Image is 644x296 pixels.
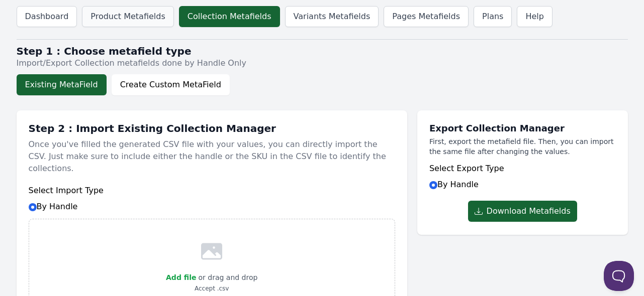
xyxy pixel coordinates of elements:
[429,163,616,175] h6: Select Export Type
[517,6,552,27] a: Help
[429,122,616,134] h1: Export Collection Manager
[82,6,173,27] a: Product Metafields
[29,134,395,179] p: Once you've filled the generated CSV file with your values, you can directly import the CSV. Just...
[17,45,628,57] h2: Step 1 : Choose metafield type
[429,163,616,191] div: By Handle
[17,57,628,69] p: Import/Export Collection metafields done by Handle Only
[166,273,196,281] span: Add file
[29,122,395,134] h1: Step 2 : Import Existing Collection Manager
[179,6,280,27] a: Collection Metafields
[604,261,634,291] iframe: Toggle Customer Support
[384,6,469,27] a: Pages Metafields
[29,185,395,197] h6: Select Import Type
[166,283,257,293] p: Accept .csv
[196,271,257,283] p: or drag and drop
[429,136,616,157] p: First, export the metafield file. Then, you can import the same file after changing the values.
[17,6,77,27] a: Dashboard
[285,6,379,27] a: Variants Metafields
[112,74,230,95] button: Create Custom MetaField
[17,74,107,95] button: Existing MetaField
[468,201,577,222] button: Download Metafields
[474,6,512,27] a: Plans
[29,185,395,213] div: By Handle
